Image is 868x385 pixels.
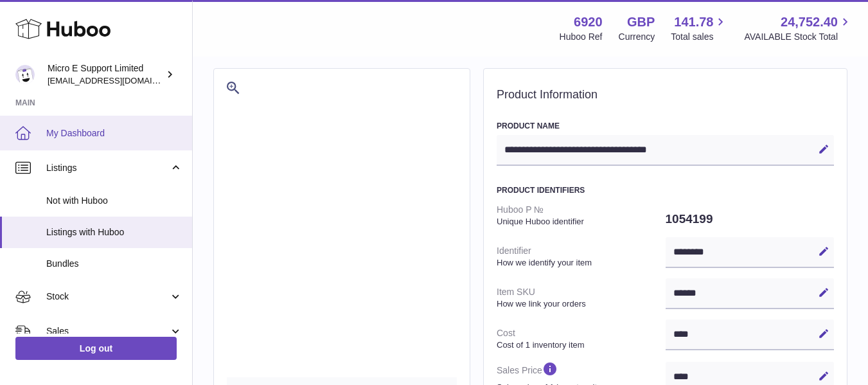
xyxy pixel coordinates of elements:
[744,13,853,43] a: 24,752.40 AVAILABLE Stock Total
[46,162,169,174] span: Listings
[15,65,35,84] img: contact@micropcsupport.com
[497,216,662,228] strong: Unique Huboo identifier
[671,31,728,43] span: Total sales
[497,298,662,310] strong: How we link your orders
[674,13,713,31] span: 141.78
[497,339,662,351] strong: Cost of 1 inventory item
[497,88,834,102] h2: Product Information
[497,257,662,269] strong: How we identify your item
[497,322,666,355] dt: Cost
[666,206,835,233] dd: 1054199
[48,75,189,85] span: [EMAIL_ADDRESS][DOMAIN_NAME]
[46,226,182,238] span: Listings with Huboo
[619,31,655,43] div: Currency
[627,13,655,31] strong: GBP
[574,13,603,31] strong: 6920
[46,127,182,139] span: My Dashboard
[781,13,838,31] span: 24,752.40
[671,13,728,43] a: 141.78 Total sales
[46,195,182,207] span: Not with Huboo
[560,31,603,43] div: Huboo Ref
[46,325,169,337] span: Sales
[497,185,834,195] h3: Product Identifiers
[497,199,666,232] dt: Huboo P №
[497,240,666,273] dt: Identifier
[15,337,177,360] a: Log out
[46,258,182,270] span: Bundles
[48,62,163,87] div: Micro E Support Limited
[497,281,666,314] dt: Item SKU
[744,31,853,43] span: AVAILABLE Stock Total
[497,121,834,131] h3: Product Name
[46,291,169,303] span: Stock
